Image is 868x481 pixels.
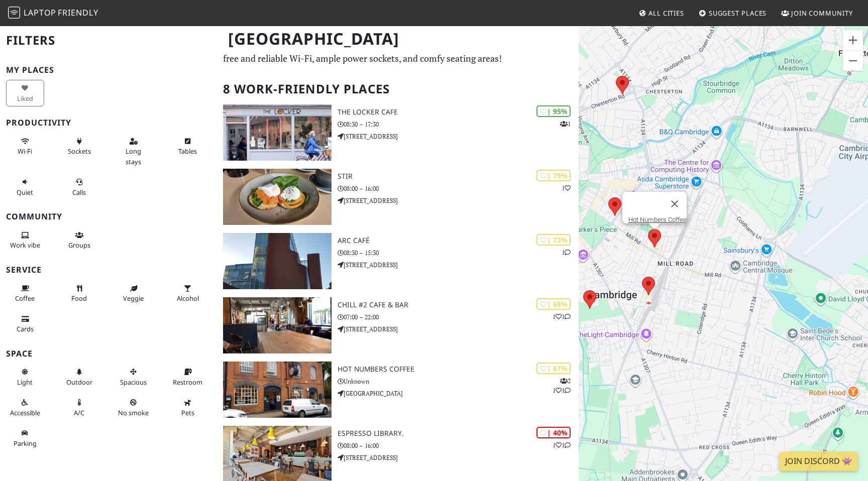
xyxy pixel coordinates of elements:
[8,7,20,19] img: LaptopFriendly
[217,233,579,289] a: ARC Café | 73% 1 ARC Café 08:30 – 15:30 [STREET_ADDRESS]
[115,394,153,421] button: No smoke
[17,324,34,333] span: Credit cards
[338,429,579,438] h3: Espresso Library.
[223,169,332,225] img: Stir
[536,105,571,117] div: | 95%
[338,324,579,334] p: [STREET_ADDRESS]
[14,439,37,448] span: Parking
[338,441,579,450] p: 08:00 – 16:00
[123,294,144,303] span: Veggie
[169,364,207,390] button: Restroom
[843,30,863,50] button: Zoom in
[6,265,211,275] h3: Service
[60,280,98,307] button: Food
[791,9,853,18] span: Join Community
[217,169,579,225] a: Stir | 79% 1 Stir 08:00 – 16:00 [STREET_ADDRESS]
[6,133,44,160] button: Wi-Fi
[338,119,579,129] p: 08:30 – 17:30
[217,297,579,353] a: Chill #2 Cafe & Bar | 68% 11 Chill #2 Cafe & Bar 07:00 – 22:00 [STREET_ADDRESS]
[338,377,579,386] p: Unknown
[338,248,579,258] p: 08:30 – 15:30
[169,280,207,307] button: Alcohol
[536,298,571,310] div: | 68%
[72,188,86,197] span: Video/audio calls
[338,365,579,374] h3: Hot Numbers Coffee
[126,147,141,166] span: Long stays
[223,362,332,418] img: Hot Numbers Coffee
[536,363,571,374] div: | 67%
[338,196,579,205] p: [STREET_ADDRESS]
[6,280,44,307] button: Coffee
[338,312,579,322] p: 07:00 – 22:00
[17,378,33,387] span: Natural light
[648,9,684,18] span: All Cities
[663,192,687,216] button: Close
[338,172,579,181] h3: Stir
[118,408,149,417] span: Smoke free
[338,236,579,245] h3: ARC Café
[15,294,35,303] span: Coffee
[6,25,211,56] h2: Filters
[843,51,863,71] button: Zoom out
[553,376,571,395] p: 2 1 1
[338,184,579,193] p: 08:00 – 16:00
[17,188,33,197] span: Quiet
[338,132,579,141] p: [STREET_ADDRESS]
[178,147,197,156] span: Work-friendly tables
[60,227,98,254] button: Groups
[66,378,92,387] span: Outdoor area
[10,408,40,417] span: Accessible
[115,280,153,307] button: Veggie
[115,364,153,390] button: Spacious
[68,240,90,250] span: Group tables
[553,440,571,450] p: 1 1
[169,133,207,160] button: Tables
[709,9,767,18] span: Suggest Places
[695,4,771,22] a: Suggest Places
[6,118,211,128] h3: Productivity
[553,312,571,321] p: 1 1
[181,408,194,417] span: Pet friendly
[18,147,32,156] span: Stable Wi-Fi
[71,294,87,303] span: Food
[562,248,571,257] p: 1
[634,4,688,22] a: All Cities
[10,240,40,250] span: People working
[58,7,98,18] span: Friendly
[338,301,579,309] h3: Chill #2 Cafe & Bar
[6,349,211,358] h3: Space
[223,74,573,104] h2: 8 Work-Friendly Places
[60,133,98,160] button: Sockets
[536,170,571,181] div: | 79%
[338,108,579,116] h3: The Locker Cafe
[223,104,332,161] img: The Locker Cafe
[560,119,571,129] p: 1
[115,133,153,170] button: Long stays
[60,394,98,421] button: A/C
[223,297,332,353] img: Chill #2 Cafe & Bar
[562,183,571,193] p: 1
[6,227,44,254] button: Work vibe
[8,5,98,22] a: LaptopFriendly LaptopFriendly
[6,364,44,390] button: Light
[338,389,579,398] p: [GEOGRAPHIC_DATA]
[220,25,577,53] h1: [GEOGRAPHIC_DATA]
[173,378,202,387] span: Restroom
[338,260,579,270] p: [STREET_ADDRESS]
[6,174,44,200] button: Quiet
[536,427,571,438] div: | 40%
[24,7,56,18] span: Laptop
[536,234,571,246] div: | 73%
[60,174,98,200] button: Calls
[628,216,687,223] a: Hot Numbers Coffee
[6,425,44,451] button: Parking
[777,4,857,22] a: Join Community
[217,362,579,418] a: Hot Numbers Coffee | 67% 211 Hot Numbers Coffee Unknown [GEOGRAPHIC_DATA]
[6,212,211,221] h3: Community
[338,453,579,462] p: [STREET_ADDRESS]
[120,378,147,387] span: Spacious
[223,233,332,289] img: ARC Café
[68,147,91,156] span: Power sockets
[74,408,84,417] span: Air conditioned
[177,294,199,303] span: Alcohol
